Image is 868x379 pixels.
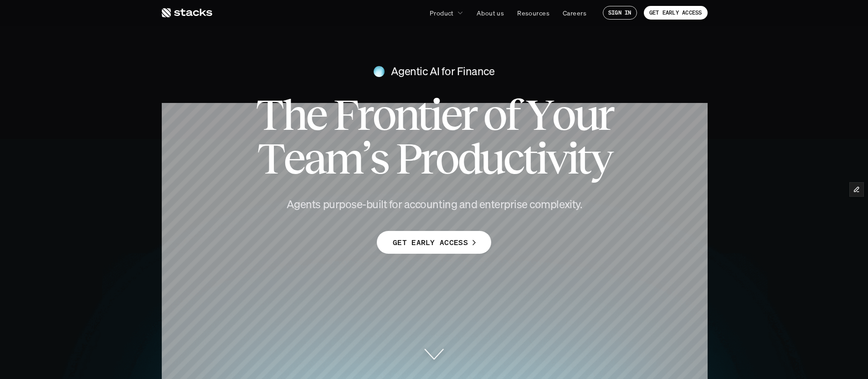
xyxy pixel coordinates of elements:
[435,137,457,180] span: o
[420,137,435,180] span: r
[512,5,555,21] a: Resources
[282,93,305,137] span: h
[597,93,612,137] span: r
[333,93,357,137] span: F
[324,137,362,180] span: m
[546,137,567,180] span: v
[603,6,637,20] a: SIGN IN
[477,8,504,18] p: About us
[563,8,586,18] p: Careers
[471,5,509,21] a: About us
[608,10,632,16] p: SIGN IN
[304,137,324,180] span: a
[370,137,388,180] span: s
[372,93,394,137] span: o
[306,93,326,137] span: e
[256,93,282,137] span: T
[526,93,552,137] span: Y
[590,137,611,180] span: y
[577,137,590,180] span: t
[393,236,468,249] p: GET EARLY ACCESS
[377,231,491,254] a: GET EARLY ACCESS
[461,93,476,137] span: r
[394,93,417,137] span: n
[430,8,454,18] p: Product
[649,10,702,16] p: GET EARLY ACCESS
[483,93,505,137] span: o
[644,6,708,20] a: GET EARLY ACCESS
[536,137,546,180] span: i
[395,137,420,180] span: P
[505,93,519,137] span: f
[362,137,370,180] span: ’
[557,5,592,21] a: Careers
[283,137,303,180] span: e
[391,64,494,79] h4: Agentic AI for Finance
[552,93,574,137] span: o
[574,93,597,137] span: u
[357,93,372,137] span: r
[517,8,550,18] p: Resources
[417,93,430,137] span: t
[567,137,577,180] span: i
[523,137,535,180] span: t
[457,137,480,180] span: d
[441,93,461,137] span: e
[480,137,503,180] span: u
[850,183,863,196] button: Edit Framer Content
[270,197,598,212] h4: Agents purpose-built for accounting and enterprise complexity.
[257,137,283,180] span: T
[430,93,440,137] span: i
[503,137,523,180] span: c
